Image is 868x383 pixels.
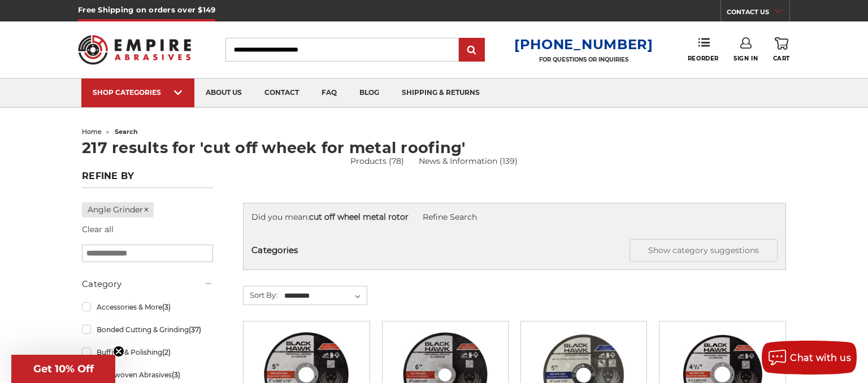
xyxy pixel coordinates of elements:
[419,155,518,167] a: News & Information (139)
[253,79,310,107] a: contact
[93,88,183,97] div: SHOP CATEGORIES
[630,239,778,262] button: Show category suggestions
[189,325,201,334] span: (37)
[790,352,851,363] span: Chat with us
[423,212,477,222] a: Refine Search
[348,79,390,107] a: blog
[309,212,409,222] strong: cut off wheel metal rotor
[162,303,171,311] span: (3)
[350,156,404,166] a: Products (78)
[82,277,213,291] h5: Category
[461,39,483,62] input: Submit
[251,211,778,223] div: Did you mean:
[172,371,180,379] span: (3)
[82,171,213,188] h5: Refine by
[762,341,857,375] button: Chat with us
[194,79,253,107] a: about us
[727,6,789,21] a: CONTACT US
[244,286,277,303] label: Sort By:
[82,224,114,234] a: Clear all
[162,348,171,356] span: (2)
[390,79,491,107] a: shipping & returns
[514,36,653,53] a: [PHONE_NUMBER]
[11,355,115,383] div: Get 10% OffClose teaser
[78,28,191,72] img: Empire Abrasives
[688,55,719,62] span: Reorder
[82,320,213,340] a: Bonded Cutting & Grinding
[688,37,719,62] a: Reorder
[33,363,94,375] span: Get 10% Off
[82,128,102,136] a: home
[734,55,758,62] span: Sign In
[82,342,213,362] a: Buffing & Polishing
[310,79,348,107] a: faq
[773,37,790,62] a: Cart
[115,128,138,136] span: search
[283,288,367,304] select: Sort By:
[251,239,778,262] h5: Categories
[82,202,154,217] a: Angle Grinder
[113,346,124,357] button: Close teaser
[514,56,653,63] p: FOR QUESTIONS OR INQUIRIES
[82,140,786,155] h1: 217 results for 'cut off wheek for metal roofing'
[773,55,790,62] span: Cart
[82,297,213,317] a: Accessories & More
